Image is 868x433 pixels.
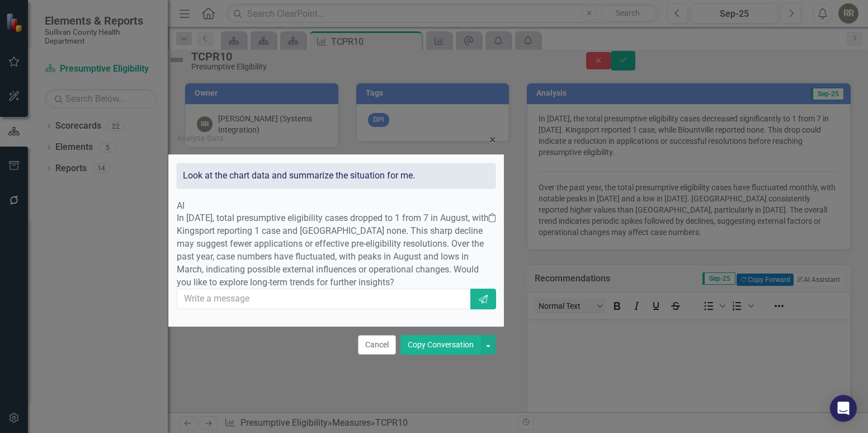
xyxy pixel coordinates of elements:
[489,133,496,147] span: ×
[358,335,396,355] button: Cancel
[177,134,224,143] div: Analyze Data
[830,395,857,422] div: Open Intercom Messenger
[177,200,496,213] div: AI
[177,212,489,289] p: In [DATE], total presumptive eligibility cases dropped to 1 from 7 in August, with Kingsport repo...
[177,289,471,309] input: Write a message
[400,335,481,355] button: Copy Conversation
[177,163,496,189] div: Look at the chart data and summarize the situation for me.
